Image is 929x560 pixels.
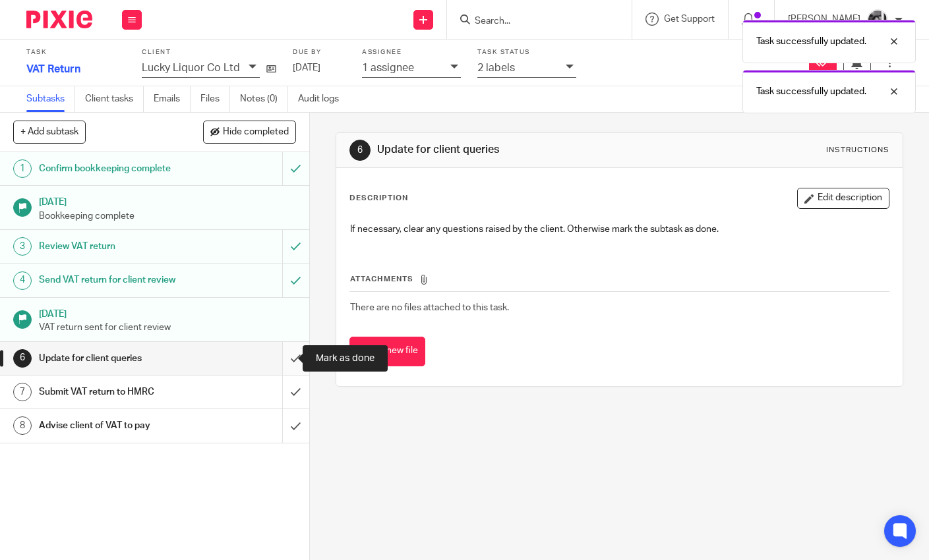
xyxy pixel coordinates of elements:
button: Attach new file [349,337,425,366]
h1: Submit VAT return to HMRC [39,382,193,402]
a: Notes (0) [240,86,288,112]
h1: Advise client of VAT to pay [39,416,193,435]
label: Task [26,48,125,57]
span: [DATE] [293,63,320,72]
p: Task successfully updated. [756,35,866,48]
p: Lucky Liquor Co Ltd [142,62,240,74]
p: Task successfully updated. [756,85,866,98]
h1: [DATE] [39,192,296,209]
div: 8 [13,416,32,435]
img: IMG_7103.jpg [867,9,888,30]
a: Subtasks [26,86,75,112]
span: Attachments [350,275,413,283]
p: If necessary, clear any questions raised by the client. Otherwise mark the subtask as done. [350,223,889,236]
a: Emails [154,86,191,112]
h1: Update for client queries [39,349,193,368]
p: VAT return sent for client review [39,321,296,334]
div: 1 [13,159,32,178]
p: Bookkeeping complete [39,210,296,223]
a: Client tasks [85,86,144,112]
button: + Add subtask [13,121,86,143]
div: 4 [13,271,32,290]
button: Edit description [797,188,889,209]
div: 3 [13,237,32,256]
h1: Send VAT return for client review [39,270,193,290]
div: 6 [349,140,371,161]
p: 1 assignee [362,62,414,74]
a: Audit logs [298,86,349,112]
h1: Update for client queries [377,143,647,157]
p: Description [349,193,408,204]
div: 7 [13,383,32,401]
div: 6 [13,349,32,368]
img: Pixie [26,11,92,28]
div: Instructions [826,145,889,155]
h1: Confirm bookkeeping complete [39,159,193,179]
label: Due by [293,48,345,57]
h1: [DATE] [39,304,296,321]
button: Hide completed [203,121,296,143]
span: There are no files attached to this task. [350,303,509,312]
label: Assignee [362,48,461,57]
label: Client [142,48,276,57]
span: Hide completed [223,127,289,138]
a: Files [200,86,230,112]
h1: Review VAT return [39,237,193,256]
